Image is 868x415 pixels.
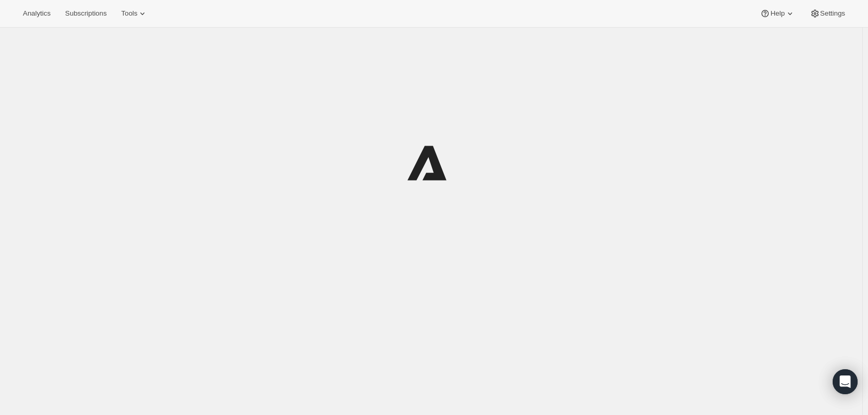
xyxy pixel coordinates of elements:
span: Subscriptions [65,9,107,18]
button: Help [754,6,801,21]
button: Tools [115,6,154,21]
button: Subscriptions [59,6,113,21]
span: Help [770,9,784,18]
div: Open Intercom Messenger [833,369,858,394]
span: Analytics [23,9,50,18]
span: Settings [820,9,845,18]
span: Tools [121,9,137,18]
button: Settings [804,6,851,21]
button: Analytics [17,6,57,21]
